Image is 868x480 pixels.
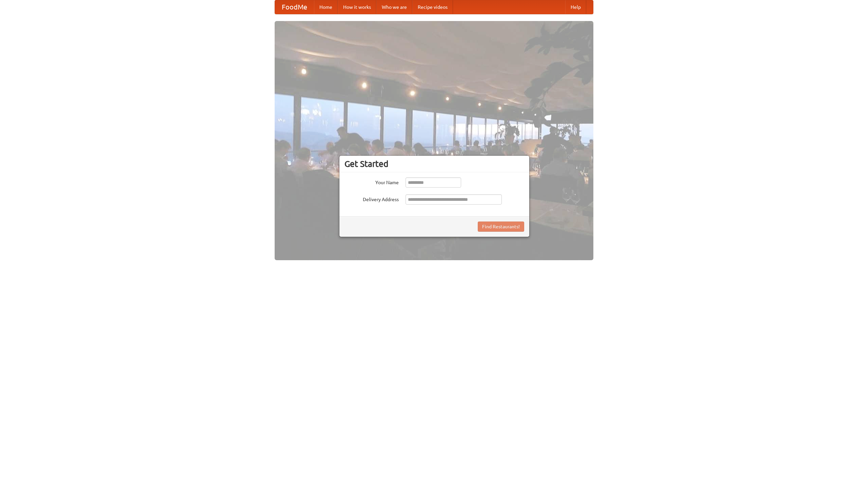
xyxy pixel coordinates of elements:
label: Delivery Address [344,194,399,203]
a: How it works [338,0,376,14]
a: Recipe videos [412,0,453,14]
a: Home [314,0,338,14]
h3: Get Started [344,159,524,169]
label: Your Name [344,177,399,186]
a: Help [565,0,586,14]
a: Who we are [376,0,412,14]
button: Find Restaurants! [478,222,524,232]
a: FoodMe [275,0,314,14]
